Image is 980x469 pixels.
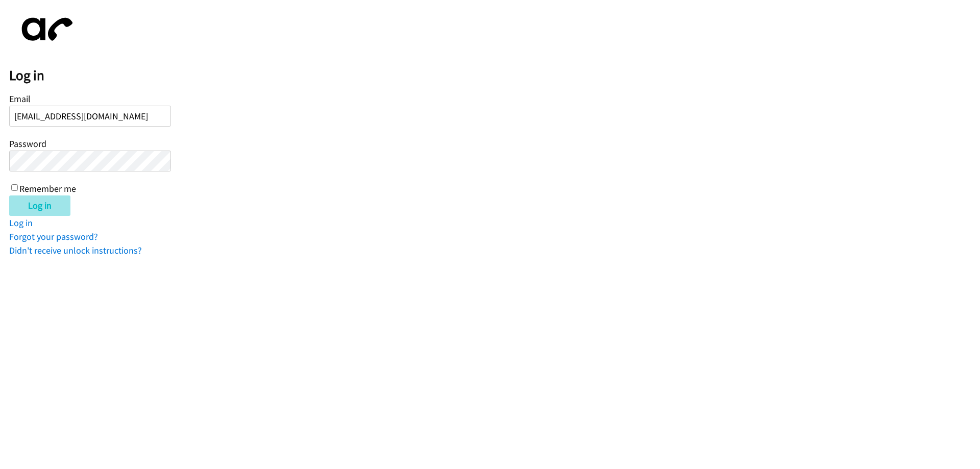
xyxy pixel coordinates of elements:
h2: Log in [9,67,980,84]
label: Remember me [19,183,76,194]
label: Email [9,93,31,105]
input: Log in [9,195,70,216]
img: aphone-8a226864a2ddd6a5e75d1ebefc011f4aa8f32683c2d82f3fb0802fe031f96514.svg [9,9,81,50]
a: Log in [9,217,33,229]
label: Password [9,138,46,150]
a: Didn't receive unlock instructions? [9,244,142,256]
a: Forgot your password? [9,231,98,242]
